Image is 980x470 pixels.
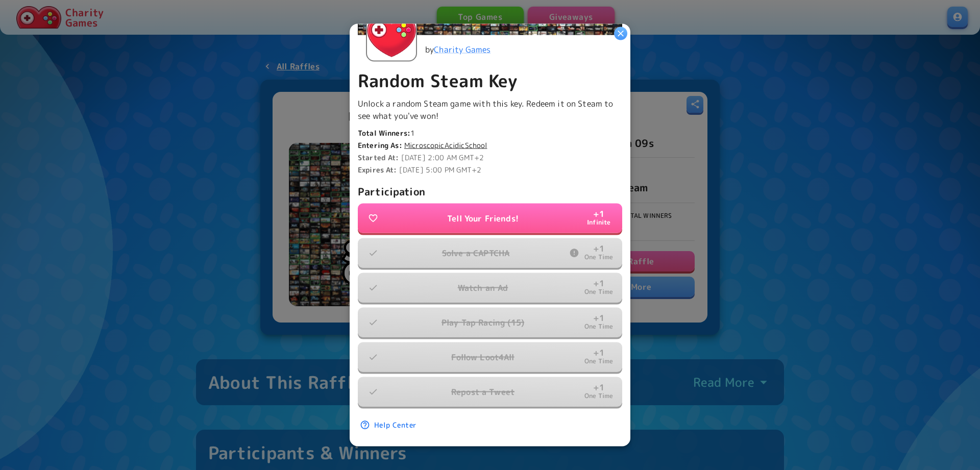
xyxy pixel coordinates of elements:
[584,356,614,366] p: One Time
[425,43,491,55] p: by
[358,128,622,138] p: 1
[447,212,519,224] p: Tell Your Friends!
[434,43,491,55] a: Charity Games
[358,97,613,121] span: Unlock a random Steam game with this key. Redeem it on Steam to see what you've won!
[442,316,524,328] p: Play Tap Racing (15)
[358,273,622,302] button: Watch an Ad+1One Time
[358,183,622,199] p: Participation
[442,246,509,259] p: Solve a CAPTCHA
[358,69,622,91] p: Random Steam Key
[451,385,514,398] p: Repost a Tweet
[593,348,604,356] p: + 1
[593,383,604,391] p: + 1
[367,11,416,60] img: Charity Games
[593,279,604,287] p: + 1
[587,217,611,227] p: Infinite
[358,128,410,137] b: Total Winners:
[593,209,604,217] p: + 1
[584,287,614,296] p: One Time
[358,377,622,406] button: Repost a Tweet+1One Time
[358,164,397,174] b: Expires At:
[404,140,487,150] a: MicroscopicAcidicSchool
[358,152,622,162] p: [DATE] 2:00 AM GMT+2
[451,351,514,363] p: Follow Loot4All
[358,342,622,372] button: Follow Loot4All+1One Time
[358,307,622,337] button: Play Tap Racing (15)+1One Time
[593,313,604,321] p: + 1
[584,321,614,331] p: One Time
[358,415,421,434] a: Help Center
[358,203,622,233] button: Tell Your Friends!+1Infinite
[358,140,402,150] b: Entering As:
[358,238,622,267] button: Solve a CAPTCHA+1One Time
[358,164,622,175] p: [DATE] 5:00 PM GMT+2
[584,252,614,262] p: One Time
[593,244,604,252] p: + 1
[358,152,399,162] b: Started At:
[458,281,508,293] p: Watch an Ad
[584,391,614,401] p: One Time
